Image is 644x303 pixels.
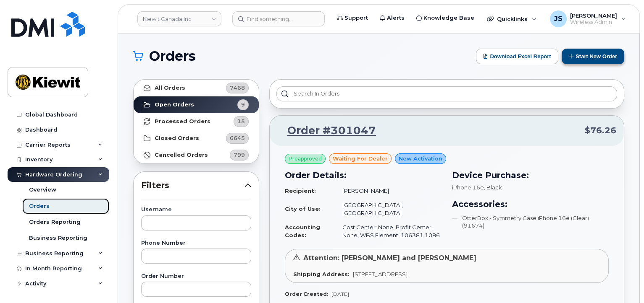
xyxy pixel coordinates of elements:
[285,169,442,181] h3: Order Details:
[331,291,349,297] span: [DATE]
[476,49,558,64] button: Download Excel Report
[335,184,442,198] td: [PERSON_NAME]
[293,271,350,277] strong: Shipping Address:
[155,118,210,125] strong: Processed Orders
[607,267,638,297] iframe: Messenger Launcher
[285,187,316,194] strong: Recipient:
[141,207,251,212] label: Username
[285,224,320,238] strong: Accounting Codes:
[452,214,609,230] li: OtterBox - Symmetry Case iPhone 16e (Clear) (91674)
[241,101,245,109] span: 9
[155,85,185,91] strong: All Orders
[353,271,407,277] span: [STREET_ADDRESS]
[141,241,251,246] label: Phone Number
[333,155,388,163] span: waiting for dealer
[230,84,245,92] span: 7468
[149,50,196,62] span: Orders
[230,134,245,142] span: 6645
[134,147,259,163] a: Cancelled Orders799
[276,86,617,101] input: Search in orders
[285,205,321,212] strong: City of Use:
[484,184,502,191] span: , Black
[335,198,442,220] td: [GEOGRAPHIC_DATA], [GEOGRAPHIC_DATA]
[452,169,609,181] h3: Device Purchase:
[399,155,442,163] span: New Activation
[335,220,442,242] td: Cost Center: None, Profit Center: None, WBS Element: 106381.1086
[134,96,259,113] a: Open Orders9
[237,117,245,125] span: 15
[234,151,245,159] span: 799
[134,113,259,130] a: Processed Orders15
[452,198,609,210] h3: Accessories:
[134,80,259,96] a: All Orders7468
[303,254,476,262] span: Attention: [PERSON_NAME] and [PERSON_NAME]
[155,135,199,142] strong: Closed Orders
[155,101,194,108] strong: Open Orders
[141,179,244,192] span: Filters
[289,155,322,163] span: Preapproved
[134,130,259,147] a: Closed Orders6645
[562,49,624,64] button: Start New Order
[155,152,208,158] strong: Cancelled Orders
[141,274,251,279] label: Order Number
[277,123,376,138] a: Order #301047
[585,124,616,137] span: $76.26
[285,291,328,297] strong: Order Created:
[452,184,484,191] span: iPhone 16e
